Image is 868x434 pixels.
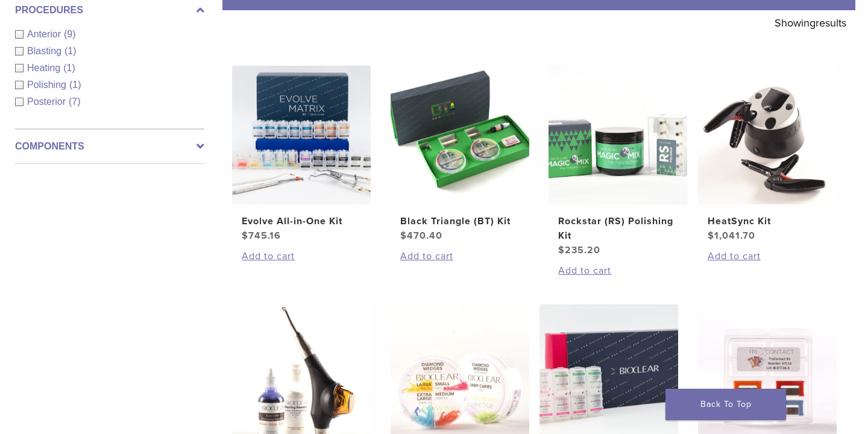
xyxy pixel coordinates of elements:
h2: HeatSync Kit [708,214,827,228]
a: Rockstar (RS) Polishing KitRockstar (RS) Polishing Kit $235.20 [548,66,688,257]
span: Heating [27,63,63,73]
span: (1) [64,46,77,56]
a: Add to cart: “Evolve All-in-One Kit” [242,249,361,263]
img: Black Triangle (BT) Kit [391,66,529,204]
label: Procedures [15,3,204,17]
a: Evolve All-in-One KitEvolve All-in-One Kit $745.16 [231,66,372,243]
span: $ [558,244,565,256]
bdi: 745.16 [242,230,281,242]
a: Add to cart: “HeatSync Kit” [708,249,827,263]
h2: Black Triangle (BT) Kit [400,214,520,228]
h2: Evolve All-in-One Kit [242,214,361,228]
span: $ [400,230,407,242]
bdi: 1,041.70 [708,230,755,242]
span: Blasting [27,46,64,56]
a: Black Triangle (BT) KitBlack Triangle (BT) Kit $470.40 [390,66,530,243]
bdi: 470.40 [400,230,442,242]
a: HeatSync KitHeatSync Kit $1,041.70 [697,66,838,243]
label: Components [15,139,204,154]
img: Rockstar (RS) Polishing Kit [549,66,687,204]
span: Anterior [27,29,64,39]
span: Posterior [27,96,69,107]
a: Add to cart: “Rockstar (RS) Polishing Kit” [558,263,678,278]
span: $ [708,230,714,242]
span: $ [242,230,248,242]
span: (1) [69,80,81,90]
span: (7) [69,96,81,107]
a: Add to cart: “Black Triangle (BT) Kit” [400,249,520,263]
h2: Rockstar (RS) Polishing Kit [558,214,678,243]
img: HeatSync Kit [698,66,837,204]
img: Evolve All-in-One Kit [232,66,371,204]
span: (9) [64,29,76,39]
bdi: 235.20 [558,244,600,256]
span: (1) [63,63,75,73]
a: Back To Top [665,389,786,420]
p: Showing results [775,10,846,36]
span: Polishing [27,80,69,90]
